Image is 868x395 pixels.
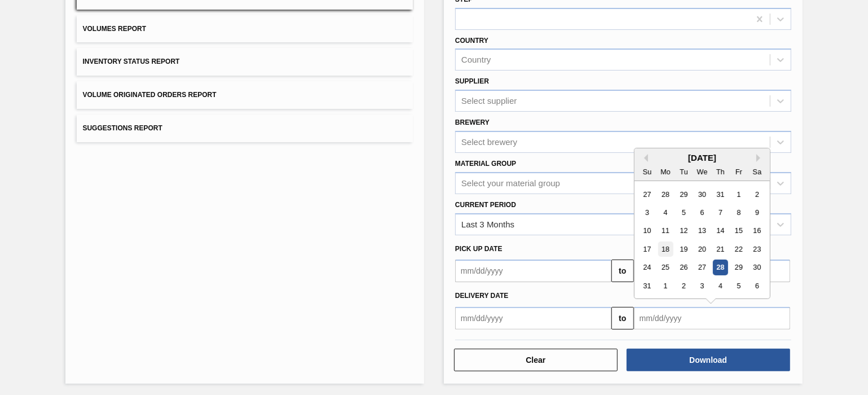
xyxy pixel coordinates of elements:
div: Su [640,164,655,179]
div: We [694,164,710,179]
div: Choose Friday, August 1st, 2025 [731,187,746,202]
div: Choose Tuesday, August 12th, 2025 [676,223,691,239]
div: Choose Wednesday, August 20th, 2025 [694,242,710,257]
span: Suggestions Report [82,124,162,132]
div: Choose Friday, September 5th, 2025 [731,278,746,293]
input: mm/dd/yyyy [634,307,790,330]
div: Choose Monday, September 1st, 2025 [658,278,673,293]
div: Choose Monday, July 28th, 2025 [658,187,673,202]
div: Choose Wednesday, July 30th, 2025 [694,187,710,202]
button: Download [627,349,790,371]
div: Choose Friday, August 22nd, 2025 [731,242,746,257]
input: mm/dd/yyyy [455,307,611,330]
span: Volumes Report [82,25,146,33]
div: Choose Sunday, August 3rd, 2025 [640,205,655,220]
span: Volume Originated Orders Report [82,91,216,99]
div: Choose Sunday, August 24th, 2025 [640,260,655,275]
div: Choose Wednesday, August 13th, 2025 [694,223,710,239]
div: Choose Wednesday, August 27th, 2025 [694,260,710,275]
input: mm/dd/yyyy [455,260,611,282]
div: Choose Sunday, August 31st, 2025 [640,278,655,293]
button: to [611,260,634,282]
div: Choose Tuesday, July 29th, 2025 [676,187,691,202]
div: Choose Monday, August 18th, 2025 [658,242,673,257]
div: Choose Saturday, August 16th, 2025 [750,223,765,239]
label: Current Period [455,201,516,209]
div: Choose Thursday, July 31st, 2025 [713,187,728,202]
div: Last 3 Months [461,220,514,229]
div: month 2025-08 [638,185,766,295]
div: Choose Thursday, September 4th, 2025 [713,278,728,293]
div: Select brewery [461,137,517,147]
button: Previous Month [640,154,648,162]
button: Volumes Report [77,15,413,43]
button: Next Month [756,154,764,162]
div: Choose Monday, August 25th, 2025 [658,260,673,275]
span: Inventory Status Report [82,58,179,65]
button: to [611,307,634,330]
div: Choose Friday, August 29th, 2025 [731,260,746,275]
div: Choose Wednesday, August 6th, 2025 [694,205,710,220]
div: Choose Monday, August 11th, 2025 [658,223,673,239]
div: Choose Saturday, August 9th, 2025 [750,205,765,220]
div: Choose Saturday, September 6th, 2025 [750,278,765,293]
div: Choose Sunday, July 27th, 2025 [640,187,655,202]
div: Choose Tuesday, August 19th, 2025 [676,242,691,257]
div: Choose Wednesday, September 3rd, 2025 [694,278,710,293]
div: Choose Thursday, August 7th, 2025 [713,205,728,220]
div: Choose Tuesday, August 26th, 2025 [676,260,691,275]
div: Th [713,164,728,179]
div: Mo [658,164,673,179]
div: Choose Friday, August 8th, 2025 [731,205,746,220]
div: Choose Friday, August 15th, 2025 [731,223,746,239]
div: Choose Thursday, August 21st, 2025 [713,242,728,257]
div: Tu [676,164,691,179]
button: Suggestions Report [77,115,413,142]
label: Material Group [455,160,516,168]
div: Choose Thursday, August 28th, 2025 [713,260,728,275]
div: Country [461,55,491,65]
label: Country [455,37,488,45]
div: Choose Sunday, August 10th, 2025 [640,223,655,239]
div: Choose Thursday, August 14th, 2025 [713,223,728,239]
button: Clear [454,349,618,371]
button: Volume Originated Orders Report [77,81,413,109]
div: Choose Sunday, August 17th, 2025 [640,242,655,257]
button: Inventory Status Report [77,48,413,76]
label: Supplier [455,77,489,85]
div: Choose Tuesday, September 2nd, 2025 [676,278,691,293]
div: Choose Saturday, August 2nd, 2025 [750,187,765,202]
div: Select supplier [461,96,517,106]
label: Brewery [455,118,490,126]
div: Select your material group [461,178,560,188]
div: Choose Saturday, August 30th, 2025 [750,260,765,275]
span: Delivery Date [455,292,508,300]
div: Choose Tuesday, August 5th, 2025 [676,205,691,220]
div: [DATE] [635,153,770,163]
div: Choose Saturday, August 23rd, 2025 [750,242,765,257]
span: Pick up Date [455,245,503,253]
div: Fr [731,164,746,179]
div: Sa [750,164,765,179]
div: Choose Monday, August 4th, 2025 [658,205,673,220]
